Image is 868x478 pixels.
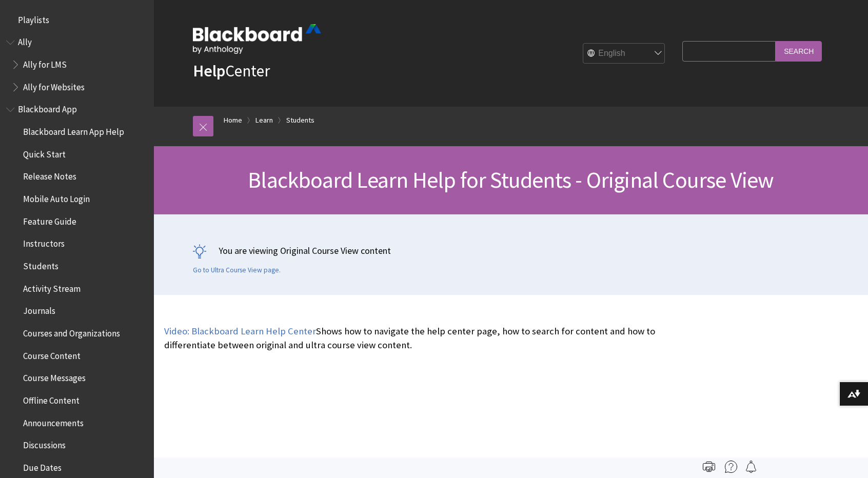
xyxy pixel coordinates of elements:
span: Course Content [23,347,81,361]
span: Due Dates [23,459,62,473]
span: Playlists [18,11,49,25]
span: Activity Stream [23,280,81,294]
a: Students [286,114,314,127]
span: Blackboard Learn Help for Students - Original Course View [248,166,774,194]
nav: Book outline for Anthology Ally Help [6,34,148,96]
select: Site Language Selector [583,44,665,64]
img: Print [703,461,715,473]
img: Follow this page [745,461,757,473]
span: Ally for Websites [23,78,85,92]
a: Home [224,114,242,127]
input: Search [776,41,822,61]
span: Instructors [23,235,65,249]
span: Students [23,257,58,271]
span: Journals [23,303,55,316]
span: Release Notes [23,168,76,182]
span: Discussions [23,436,66,450]
span: Announcements [23,414,84,428]
img: More help [725,461,737,473]
a: HelpCenter [193,61,270,81]
span: Ally [18,34,32,48]
a: Learn [255,114,273,127]
span: Ally for LMS [23,56,67,70]
nav: Book outline for Playlists [6,11,148,29]
span: Offline Content [23,392,80,406]
span: Mobile Auto Login [23,190,90,204]
strong: Help [193,61,225,81]
p: Shows how to navigate the help center page, how to search for content and how to differentiate be... [164,325,706,351]
span: Courses and Organizations [23,325,120,338]
span: Blackboard App [18,101,77,115]
img: Blackboard by Anthology [193,24,321,54]
span: Feature Guide [23,213,76,227]
a: Video: Blackboard Learn Help Center [164,325,316,337]
span: Quick Start [23,146,66,160]
span: Course Messages [23,370,86,384]
p: You are viewing Original Course View content [193,244,829,257]
a: Go to Ultra Course View page. [193,266,281,275]
span: Blackboard Learn App Help [23,123,124,137]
